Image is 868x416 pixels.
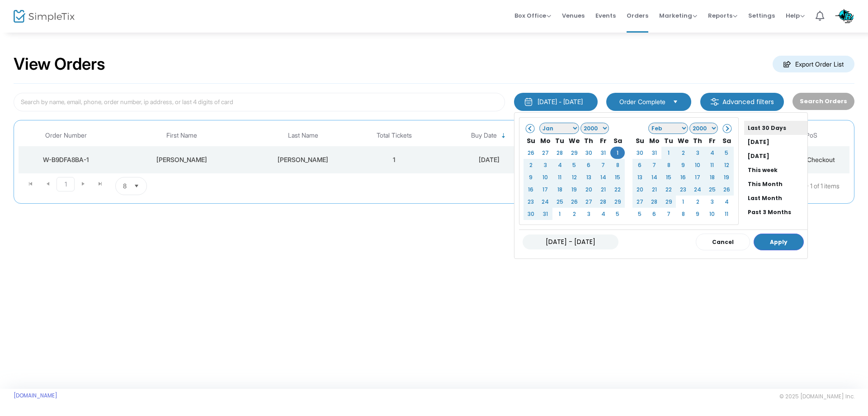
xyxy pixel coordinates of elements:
span: Reports [708,11,737,20]
li: Last Month [744,191,807,205]
th: Fr [705,134,719,147]
td: 31 [647,147,661,159]
li: Last 30 Days [744,121,807,135]
td: 16 [676,171,690,183]
td: 14 [647,171,661,183]
span: © 2025 [DOMAIN_NAME] Inc. [779,393,854,400]
td: 24 [690,183,705,196]
td: 4 [705,147,719,159]
th: Su [524,134,538,147]
th: Tu [552,134,567,147]
td: 5 [610,208,625,220]
td: 22 [661,183,676,196]
td: 29 [567,147,581,159]
td: 7 [647,159,661,171]
th: Th [581,134,596,147]
td: 4 [596,208,610,220]
td: 26 [719,183,734,196]
div: Data table [19,125,849,173]
div: W-B9DFA8BA-1 [21,155,111,164]
span: Box Office [514,11,551,20]
td: 14 [596,171,610,183]
h2: View Orders [14,54,105,74]
td: 1 [676,196,690,208]
td: 20 [632,183,647,196]
td: 9 [690,208,705,220]
button: Cancel [696,234,750,250]
td: 25 [552,196,567,208]
td: 17 [538,183,552,196]
td: 2 [690,196,705,208]
td: 4 [719,196,734,208]
td: 18 [705,171,719,183]
th: We [567,134,581,147]
button: Select [669,97,682,107]
td: 1 [661,147,676,159]
span: Public Checkout [788,156,835,163]
button: Select [130,177,143,195]
td: 1 [552,208,567,220]
td: 11 [552,171,567,183]
td: 5 [719,147,734,159]
th: Mo [647,134,661,147]
div: 8/9/2025 [434,155,544,164]
td: 19 [567,183,581,196]
input: Search by name, email, phone, order number, ip address, or last 4 digits of card [14,93,505,111]
input: MM/DD/YYYY - MM/DD/YYYY [523,234,618,249]
td: 18 [552,183,567,196]
td: 30 [632,147,647,159]
td: 30 [524,208,538,220]
td: 28 [552,147,567,159]
span: Sortable [500,132,507,139]
td: 1 [356,146,432,173]
td: 5 [632,208,647,220]
th: Total Tickets [356,125,432,146]
td: 19 [719,171,734,183]
span: PoS [806,132,817,139]
td: 27 [632,196,647,208]
button: Apply [754,234,804,250]
th: Th [690,134,705,147]
td: 26 [524,147,538,159]
td: 29 [610,196,625,208]
td: 2 [524,159,538,171]
th: Sa [610,134,625,147]
td: 31 [538,208,552,220]
m-button: Advanced filters [700,93,784,111]
td: 26 [567,196,581,208]
li: Past 3 Months [744,205,807,219]
td: 15 [661,171,676,183]
td: 16 [524,183,538,196]
div: Gehrke [252,155,354,164]
th: Mo [538,134,552,147]
li: This Month [744,177,807,191]
td: 20 [581,183,596,196]
li: [DATE] [744,149,807,163]
td: 9 [524,171,538,183]
td: 4 [552,159,567,171]
td: 13 [632,171,647,183]
td: 10 [690,159,705,171]
td: 10 [538,171,552,183]
div: [DATE] - [DATE] [538,97,583,106]
td: 21 [596,183,610,196]
span: Events [595,4,616,27]
td: 12 [719,159,734,171]
td: 7 [596,159,610,171]
td: 3 [705,196,719,208]
td: 9 [676,159,690,171]
td: 8 [610,159,625,171]
td: 10 [705,208,719,220]
td: 3 [538,159,552,171]
td: 30 [581,147,596,159]
td: 27 [538,147,552,159]
td: 28 [596,196,610,208]
th: Fr [596,134,610,147]
td: 29 [661,196,676,208]
td: 27 [581,196,596,208]
span: Settings [748,4,775,27]
th: Sa [719,134,734,147]
td: 28 [647,196,661,208]
span: Page 1 [57,177,75,191]
td: 23 [676,183,690,196]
